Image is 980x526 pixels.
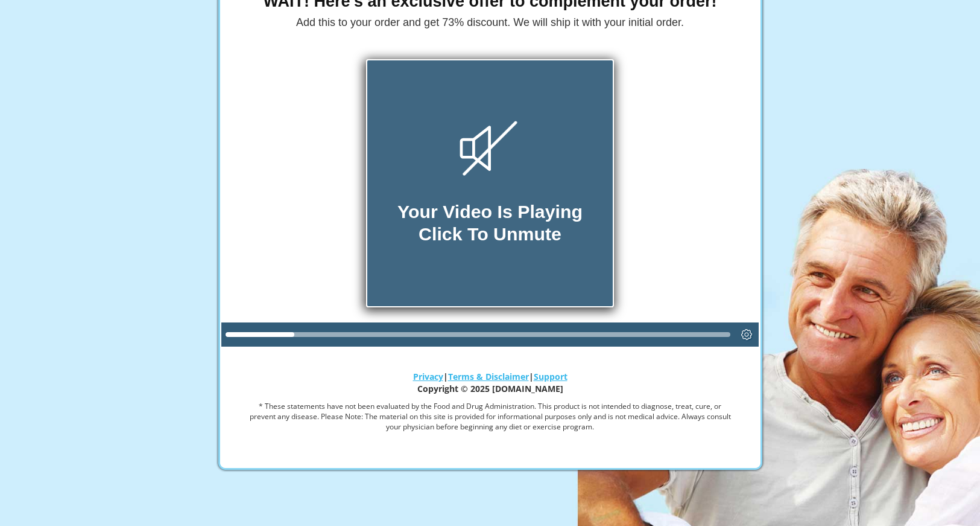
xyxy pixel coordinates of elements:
img: footer.png [216,457,765,479]
div: Your Video Is PlayingClick To Unmute [366,59,614,307]
div: Your Video Is Playing Click To Unmute [397,201,583,245]
a: Support [534,371,567,382]
h4: Add this to your order and get 73% discount. We will ship it with your initial order. [216,17,765,29]
a: Terms & Disclaimer [448,371,529,382]
a: Privacy [413,371,443,382]
p: | | Copyright © 2025 [DOMAIN_NAME] [249,371,731,395]
p: * These statements have not been evaluated by the Food and Drug Administration. This product is n... [249,401,731,432]
button: Settings [735,322,759,347]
